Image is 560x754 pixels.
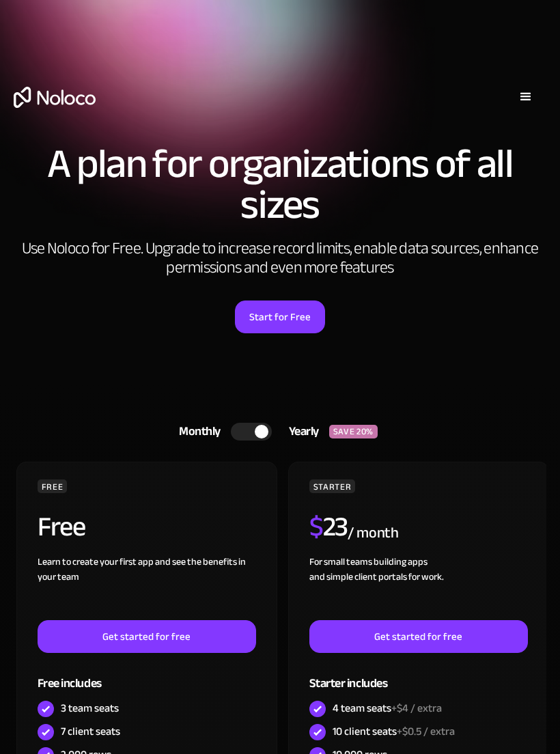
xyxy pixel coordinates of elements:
div: For small teams building apps and simple client portals for work. ‍ [309,555,528,620]
span: +$4 / extra [391,698,442,718]
a: Get started for free [38,620,256,653]
h1: A plan for organizations of all sizes [14,143,546,225]
h2: 23 [309,510,348,544]
div: Monthly [162,421,231,442]
div: 7 client seats [61,724,120,739]
div: 4 team seats [333,701,442,716]
span: +$0.5 / extra [397,721,455,742]
div: 3 team seats [61,701,119,716]
div: Yearly [272,421,329,442]
div: STARTER [309,479,355,493]
div: Free includes [38,653,256,697]
h2: Use Noloco for Free. Upgrade to increase record limits, enable data sources, enhance permissions ... [14,239,546,277]
div: / month [348,522,399,544]
a: Get started for free [309,620,528,653]
div: Learn to create your first app and see the benefits in your team ‍ [38,555,256,620]
a: home [14,87,96,108]
div: 10 client seats [333,724,455,739]
span: $ [309,501,323,553]
div: Starter includes [309,653,528,697]
a: Start for Free [235,301,325,333]
div: SAVE 20% [329,425,378,438]
h2: Free [38,510,85,544]
div: FREE [38,479,68,493]
div: menu [505,76,546,117]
